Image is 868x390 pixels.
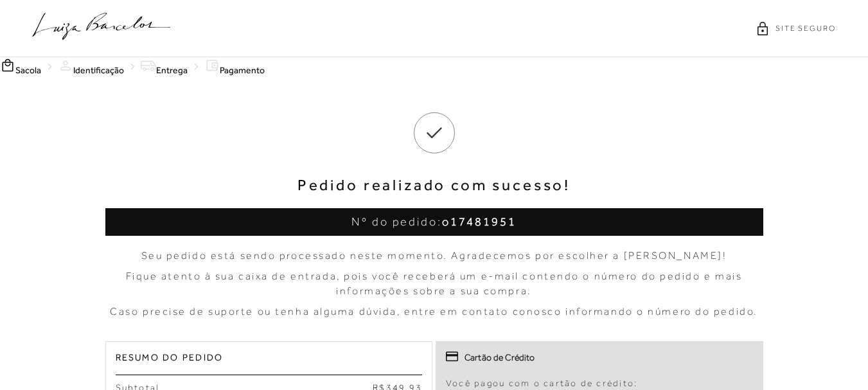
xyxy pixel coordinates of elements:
span: Nº do pedido: [351,214,441,230]
a: Entrega [141,65,188,75]
p: Você pagou com o cartão de crédito: [446,377,753,390]
span: Seu pedido está sendo processado neste momento. Agradecemos por escolher a [PERSON_NAME]! [141,250,727,261]
span: Pedido realizado com sucesso! [297,176,571,193]
span: Resumo do Pedido [116,352,224,362]
span: SITE SEGURO [775,23,836,34]
span: Cartão de Crédito [465,351,535,364]
span: Caso precise de suporte ou tenha alguma dúvida, entre em contato conosco informando o número do p... [110,306,758,317]
a: Identificação [58,65,124,75]
span: o17481951 [442,214,517,230]
a: Pagamento [204,65,265,75]
span: Fique atento à sua caixa de entrada, pois você receberá um e-mail contendo o número do pedido e m... [126,270,743,296]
